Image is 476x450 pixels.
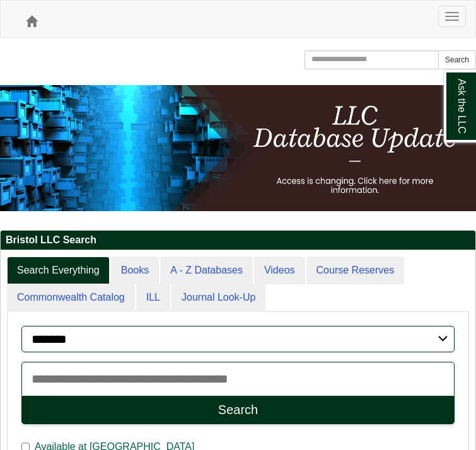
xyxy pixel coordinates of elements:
[7,284,135,312] a: Commonwealth Catalog
[306,257,405,285] a: Course Reserves
[7,257,110,285] a: Search Everything
[438,50,476,69] button: Search
[111,257,159,285] a: Books
[171,284,265,312] a: Journal Look-Up
[136,284,170,312] a: ILL
[160,257,253,285] a: A - Z Databases
[254,257,305,285] a: Videos
[21,396,455,424] button: Search
[1,231,475,250] h2: Bristol LLC Search
[218,403,258,417] div: Search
